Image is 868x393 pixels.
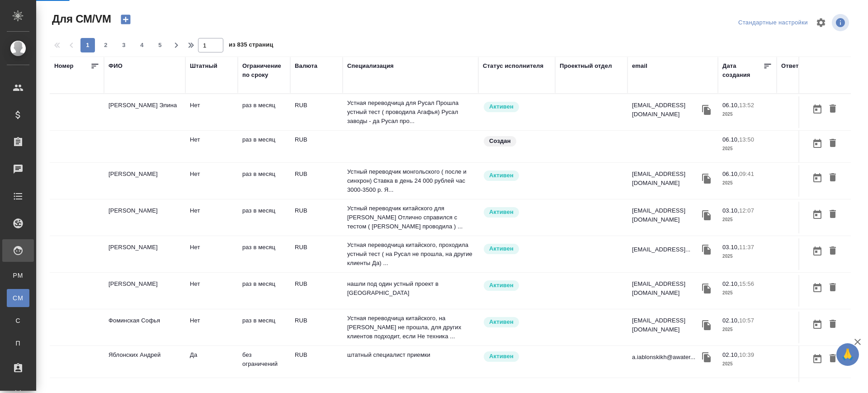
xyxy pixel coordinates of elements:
p: 10:57 [739,317,754,324]
td: Нет [185,131,238,162]
p: 2025 [722,325,772,334]
td: Нет [185,275,238,307]
p: [EMAIL_ADDRESS]... [632,245,690,254]
td: RUB [290,165,343,197]
a: С [7,312,29,330]
td: RUB [290,131,343,162]
button: Скопировать [700,318,713,332]
p: Активен [489,208,514,217]
td: Фоминская Софья [104,312,185,343]
button: Открыть календарь загрузки [810,243,825,260]
button: Скопировать [700,208,713,222]
button: Скопировать [700,350,713,364]
td: раз в месяц [238,312,290,343]
span: Посмотреть информацию [832,14,851,31]
div: ФИО [108,62,123,71]
div: split button [736,16,810,30]
span: 4 [135,41,149,50]
button: Открыть календарь загрузки [810,279,825,296]
div: Рядовой исполнитель: назначай с учетом рейтинга [483,206,551,218]
div: Номер [54,62,74,71]
button: Открыть календарь загрузки [810,135,825,152]
span: из 835 страниц [229,39,273,52]
p: Устная переводчица китайского, на [PERSON_NAME] не прошла, для других клиентов подходит, если Не ... [347,314,474,341]
button: 🙏 [836,343,859,366]
td: Нет [185,312,238,343]
td: раз в месяц [238,202,290,233]
button: Удалить [825,135,840,152]
button: Удалить [825,206,840,223]
p: Устная переводчица для Русал Прошла устный тест ( проводила Агафья) Русал заводы - да Русал про... [347,99,474,126]
span: 5 [153,41,167,50]
p: [EMAIL_ADDRESS][DOMAIN_NAME] [632,279,700,298]
button: 3 [117,38,131,52]
div: Рядовой исполнитель: назначай с учетом рейтинга [483,101,551,113]
button: Скопировать [700,172,713,185]
span: П [11,339,25,348]
td: Нет [185,238,238,270]
div: Дата создания [722,62,763,80]
p: 06.10, [722,102,739,109]
p: 11:37 [739,244,754,251]
td: раз в месяц [238,238,290,270]
td: Нет [185,96,238,128]
p: 06.10, [722,136,739,143]
p: 2025 [722,360,772,369]
span: CM [11,294,25,303]
td: RUB [290,275,343,307]
td: раз в месяц [238,165,290,197]
span: PM [11,271,25,280]
div: email [632,62,647,71]
td: без ограничений [238,346,290,378]
div: Штатный [190,62,217,71]
div: Проектный отдел [560,62,612,71]
div: Статус исполнителя [483,62,543,71]
p: Активен [489,102,514,111]
td: [PERSON_NAME] [104,202,185,233]
button: Скопировать [700,243,713,256]
p: Активен [489,171,514,180]
p: Устный переводчик монгольского ( после и синхрон) Ставка в день 24 000 рублей час 3000-3500 р. Я... [347,167,474,194]
p: [EMAIL_ADDRESS][DOMAIN_NAME] [632,101,700,119]
p: 09:41 [739,170,754,177]
td: [PERSON_NAME] [104,275,185,307]
td: RUB [290,202,343,233]
span: Для СМ/VM [50,12,111,26]
button: Создать [115,12,137,27]
p: [EMAIL_ADDRESS][DOMAIN_NAME] [632,170,700,188]
div: Специализация [347,62,394,71]
p: Активен [489,317,514,327]
td: раз в месяц [238,275,290,307]
p: 10:39 [739,351,754,358]
p: 02.10, [722,280,739,287]
p: 03.10, [722,244,739,251]
p: 2025 [722,215,772,224]
button: Открыть календарь загрузки [810,206,825,223]
td: раз в месяц [238,131,290,162]
span: Настроить таблицу [810,12,832,33]
td: [PERSON_NAME] Элина [104,96,185,128]
p: Устный переводчик китайского для [PERSON_NAME] Отлично справился с тестом ( [PERSON_NAME] проводи... [347,204,474,231]
span: 🙏 [840,345,855,364]
button: 2 [99,38,113,52]
button: Открыть календарь загрузки [810,350,825,367]
div: Валюта [295,62,317,71]
td: Нет [185,165,238,197]
div: Рядовой исполнитель: назначай с учетом рейтинга [483,243,551,255]
button: Удалить [825,350,840,367]
a: PM [7,266,29,284]
td: RUB [290,312,343,343]
button: Открыть календарь загрузки [810,316,825,333]
p: 12:07 [739,207,754,214]
p: штатный специалист приемки [347,350,474,360]
button: Скопировать [700,103,713,117]
p: Создан [489,137,511,146]
p: 2025 [722,252,772,261]
td: Нет [185,202,238,233]
p: 02.10, [722,351,739,358]
td: раз в месяц [238,96,290,128]
p: 13:50 [739,136,754,143]
span: 2 [99,41,113,50]
td: [PERSON_NAME] [104,238,185,270]
div: Рядовой исполнитель: назначай с учетом рейтинга [483,170,551,182]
